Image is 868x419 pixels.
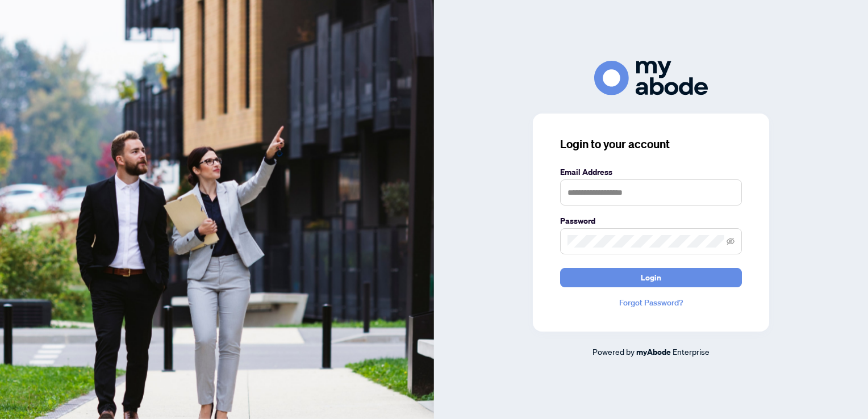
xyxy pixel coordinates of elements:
a: Forgot Password? [560,296,742,309]
img: ma-logo [594,61,708,95]
span: Powered by [592,346,635,357]
h3: Login to your account [560,136,742,152]
button: Login [560,268,742,287]
span: Enterprise [673,346,710,357]
a: myAbode [636,346,671,358]
span: Login [641,269,661,287]
label: Password [560,215,742,227]
span: eye-invisible [727,237,735,245]
label: Email Address [560,166,742,178]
